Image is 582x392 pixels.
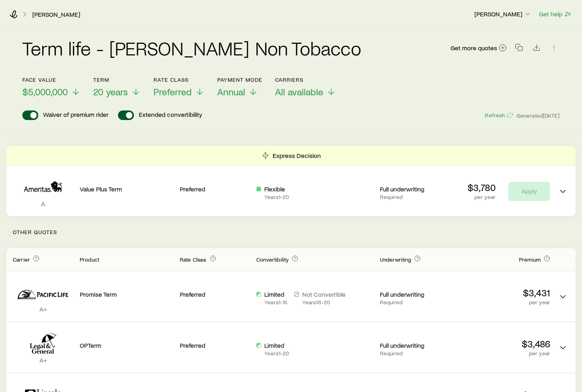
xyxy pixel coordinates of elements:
[264,341,289,349] p: Limited
[93,86,128,97] span: 20 years
[80,185,173,193] p: Value Plus Term
[380,299,450,305] p: Required
[13,256,30,263] span: Carrier
[456,350,550,357] p: per year
[264,290,287,298] p: Limited
[13,305,73,313] p: A+
[180,341,250,349] p: Preferred
[380,350,450,357] p: Required
[139,110,202,120] p: Extended convertibility
[217,86,245,97] span: Annual
[275,86,323,97] span: All available
[22,86,68,97] span: $5,000,000
[80,256,99,263] span: Product
[468,182,495,193] p: $3,780
[380,290,450,298] p: Full underwriting
[302,299,346,305] p: Years 16 - 20
[13,356,73,364] p: A+
[217,77,262,83] p: Payment Mode
[6,146,576,216] div: Term quotes
[508,182,550,201] button: Apply
[264,299,287,305] p: Years 1 - 15
[43,110,108,120] p: Waiver of premium rider
[80,290,173,298] p: Promise Term
[180,256,206,263] span: Rate Class
[531,45,542,53] a: Download CSV
[273,152,321,160] p: Express Decision
[275,77,336,98] button: CarriersAll available
[456,338,550,349] p: $3,486
[22,77,81,98] button: Face value$5,000,000
[450,45,497,51] span: Get more quotes
[474,10,532,19] button: [PERSON_NAME]
[264,350,289,357] p: Years 1 - 20
[380,185,450,193] p: Full underwriting
[93,77,141,83] p: Term
[264,194,289,200] p: Years 1 - 20
[380,341,450,349] p: Full underwriting
[264,185,289,193] p: Flexible
[380,194,450,200] p: Required
[517,112,560,119] span: Generated
[519,256,541,263] span: Premium
[217,77,262,98] button: Payment ModeAnnual
[456,299,550,305] p: per year
[93,77,141,98] button: Term20 years
[275,77,336,83] p: Carriers
[484,112,513,119] button: Refresh
[256,256,289,263] span: Convertibility
[153,86,192,97] span: Preferred
[13,200,73,208] p: A
[32,11,81,18] a: [PERSON_NAME]
[153,77,204,83] p: Rate Class
[456,287,550,298] p: $3,431
[474,10,532,18] p: [PERSON_NAME]
[450,43,507,53] a: Get more quotes
[6,216,576,248] p: Other Quotes
[22,77,81,83] p: Face value
[302,290,346,298] p: Not Convertible
[180,185,250,193] p: Preferred
[80,341,173,349] p: OPTerm
[153,77,204,98] button: Rate ClassPreferred
[380,256,411,263] span: Underwriting
[539,10,572,19] button: Get help
[543,112,560,119] span: [DATE]
[180,290,250,298] p: Preferred
[22,38,361,57] h2: Term life - [PERSON_NAME] Non Tobacco
[468,194,495,200] p: per year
